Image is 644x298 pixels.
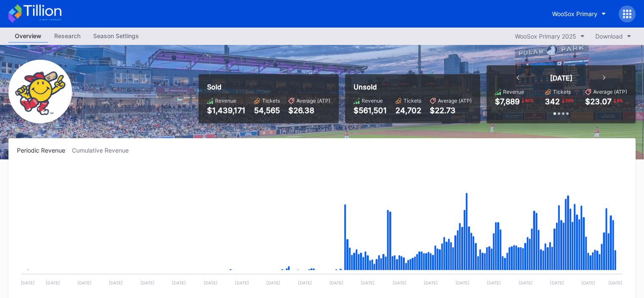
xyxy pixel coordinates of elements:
[298,280,312,285] text: [DATE]
[430,106,472,115] div: $22.73
[524,97,534,104] div: 60 %
[545,97,560,106] div: 342
[362,97,383,104] div: Revenue
[487,280,501,285] text: [DATE]
[72,147,135,154] div: Cumulative Revenue
[8,60,72,123] img: WooSox_Primary.png
[503,89,524,95] div: Revenue
[141,280,155,285] text: [DATE]
[296,97,330,104] div: Average (ATP)
[361,280,375,285] text: [DATE]
[204,280,218,285] text: [DATE]
[235,280,249,285] text: [DATE]
[262,97,280,104] div: Tickets
[48,30,87,42] div: Research
[21,280,35,285] text: [DATE]
[215,97,236,104] div: Revenue
[395,106,421,115] div: 24,702
[546,6,612,22] button: WooSox Primary
[266,280,280,285] text: [DATE]
[8,30,48,43] a: Overview
[511,31,589,42] button: WooSox Primary 2025
[593,89,627,95] div: Average (ATP)
[48,30,87,43] a: Research
[552,10,597,17] div: WooSox Primary
[495,97,520,106] div: $7,889
[207,106,246,115] div: $1,439,171
[438,97,472,104] div: Average (ATP)
[172,280,186,285] text: [DATE]
[392,280,406,285] text: [DATE]
[424,280,438,285] text: [DATE]
[515,33,576,40] div: WooSox Primary 2025
[564,97,575,104] div: 59 %
[550,280,564,285] text: [DATE]
[46,280,60,285] text: [DATE]
[207,83,330,91] div: Sold
[591,31,636,42] button: Download
[77,280,91,285] text: [DATE]
[17,164,627,292] svg: Chart title
[581,280,595,285] text: [DATE]
[585,97,611,106] div: $23.07
[288,106,330,115] div: $26.38
[404,97,421,104] div: Tickets
[550,74,572,82] div: [DATE]
[87,30,145,43] a: Season Settings
[553,89,571,95] div: Tickets
[518,280,532,285] text: [DATE]
[456,280,470,285] text: [DATE]
[87,30,145,42] div: Season Settings
[254,106,280,115] div: 54,565
[595,33,623,40] div: Download
[354,83,472,91] div: Unsold
[616,97,624,104] div: 6 %
[329,280,343,285] text: [DATE]
[17,147,72,154] div: Periodic Revenue
[608,280,622,285] text: [DATE]
[354,106,387,115] div: $561,501
[109,280,123,285] text: [DATE]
